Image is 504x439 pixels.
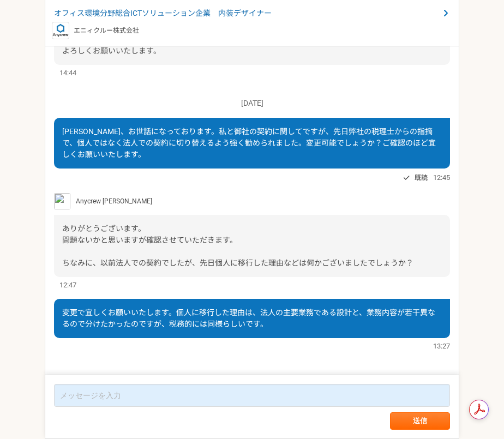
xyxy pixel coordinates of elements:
p: [DATE] [54,98,450,109]
img: logo_text_blue_01.png [52,22,69,39]
button: 送信 [390,412,450,430]
span: 既読 [415,171,428,184]
span: Anycrew [PERSON_NAME] [76,196,152,206]
span: 12:47 [59,280,76,290]
span: オフィス環境分野総合ICTソリューション企業 内装デザイナー [54,8,439,19]
span: 変更で宜しくお願いいたします。個人に移行した理由は、法人の主要業務である設計と、業務内容が若干異なるので分けたかったのですが、税務的には同様らしいです。 [62,308,435,328]
span: 12:45 [433,172,450,183]
span: ありがとうございます。 問題ないかと思いますが確認させていただきます。 ちなみに、以前法人での契約でしたが、先日個人に移行した理由などは何かございましたでしょうか？ [62,224,413,267]
span: [PERSON_NAME]、お世話になっております。私と御社の契約に関してですが、先日弊社の税理士からの指摘で、個人ではなく法人での契約に切り替えるよう強く勧められました。変更可能でしょうか？ご... [62,127,436,159]
p: エニィクルー株式会社 [74,26,139,35]
span: 14:44 [59,68,76,78]
span: 13:27 [433,341,450,351]
img: S__5267474.jpg [54,193,70,209]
